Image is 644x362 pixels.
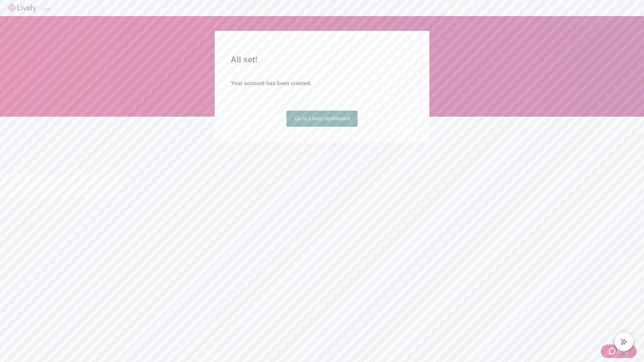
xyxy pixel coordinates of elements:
[286,111,358,127] a: Go to Lively dashboard
[621,339,627,345] svg: Lively AI Assistant
[44,8,50,10] button: Log out
[8,4,36,12] img: Lively
[614,333,633,351] button: chat
[609,347,617,355] svg: Zendesk support icon
[231,54,413,66] h2: All set!
[231,79,413,87] h4: Your account has been created.
[601,345,637,358] button: Zendesk support iconHelp
[617,347,629,355] span: Help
